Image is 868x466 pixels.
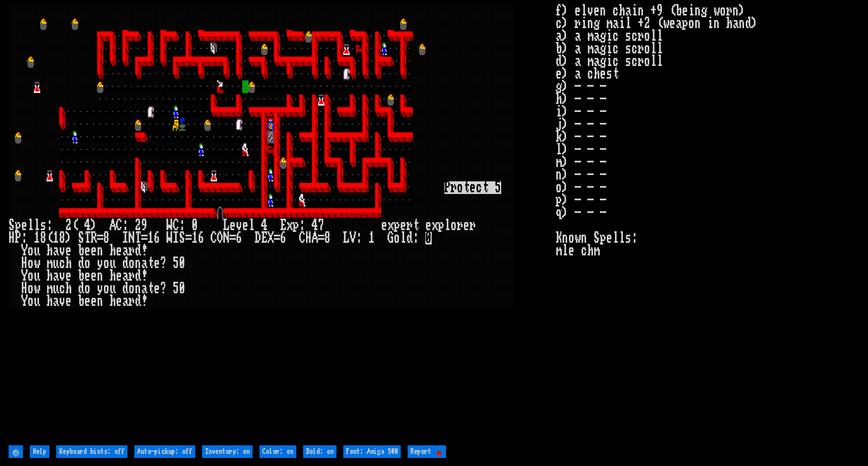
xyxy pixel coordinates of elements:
div: Y [21,270,28,282]
div: L [343,232,350,244]
div: ( [46,232,53,244]
div: a [53,295,59,308]
div: t [148,257,154,270]
div: e [91,295,97,308]
input: Auto-pickup: off [134,445,195,458]
div: h [110,270,116,282]
div: = [185,232,192,244]
div: 1 [369,232,375,244]
div: ! [141,295,148,308]
div: a [122,295,129,308]
div: d [135,270,141,282]
div: A [110,219,116,232]
div: d [135,295,141,308]
div: 1 [148,232,154,244]
div: 1 [192,232,198,244]
mark: c [476,181,482,194]
mark: e [470,181,476,194]
mark: t [482,181,489,194]
div: : [299,219,305,232]
div: l [28,219,34,232]
div: C [116,219,122,232]
div: l [400,232,406,244]
div: O [217,232,223,244]
mark: 5 [495,181,501,194]
div: A [312,232,318,244]
div: r [129,244,135,257]
div: H [21,282,28,295]
div: : [122,219,129,232]
div: e [84,295,91,308]
div: C [211,232,217,244]
div: S [9,219,15,232]
div: ! [141,270,148,282]
mark: r [451,181,457,194]
div: d [406,232,413,244]
div: e [381,219,387,232]
div: o [129,257,135,270]
div: 8 [324,232,331,244]
div: w [34,257,40,270]
div: : [356,232,362,244]
div: S [179,232,185,244]
div: e [242,219,249,232]
div: 8 [40,232,46,244]
div: r [129,270,135,282]
div: p [293,219,299,232]
div: e [463,219,470,232]
div: d [122,257,129,270]
div: e [84,270,91,282]
div: = [141,232,148,244]
mark: o [457,181,463,194]
div: u [34,270,40,282]
div: v [59,270,65,282]
div: = [230,232,236,244]
div: u [110,257,116,270]
div: 1 [53,232,59,244]
div: 8 [59,232,65,244]
div: R [91,232,97,244]
div: ? [160,282,166,295]
div: x [286,219,293,232]
div: e [116,295,122,308]
div: e [65,244,72,257]
div: r [457,219,463,232]
div: o [28,282,34,295]
div: y [97,257,103,270]
div: : [413,232,419,244]
div: m [46,282,53,295]
div: r [406,219,413,232]
div: N [129,232,135,244]
div: 8 [103,232,110,244]
div: C [299,232,305,244]
div: 4 [312,219,318,232]
input: Color: on [259,445,296,458]
div: n [97,270,103,282]
div: 4 [84,219,91,232]
div: p [15,219,21,232]
div: N [223,232,230,244]
div: H [305,232,312,244]
div: y [97,282,103,295]
div: o [28,257,34,270]
div: S [78,232,84,244]
div: e [425,219,432,232]
div: 0 [192,219,198,232]
div: e [116,270,122,282]
div: W [166,232,173,244]
div: r [129,295,135,308]
mark: 0 [425,232,432,244]
div: e [116,244,122,257]
div: x [387,219,394,232]
div: Y [21,295,28,308]
input: ⚙️ [9,445,23,458]
div: 6 [280,232,286,244]
div: 7 [318,219,324,232]
div: u [53,257,59,270]
div: e [230,219,236,232]
div: e [84,244,91,257]
div: h [110,244,116,257]
div: W [166,219,173,232]
div: b [78,244,84,257]
div: n [97,244,103,257]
